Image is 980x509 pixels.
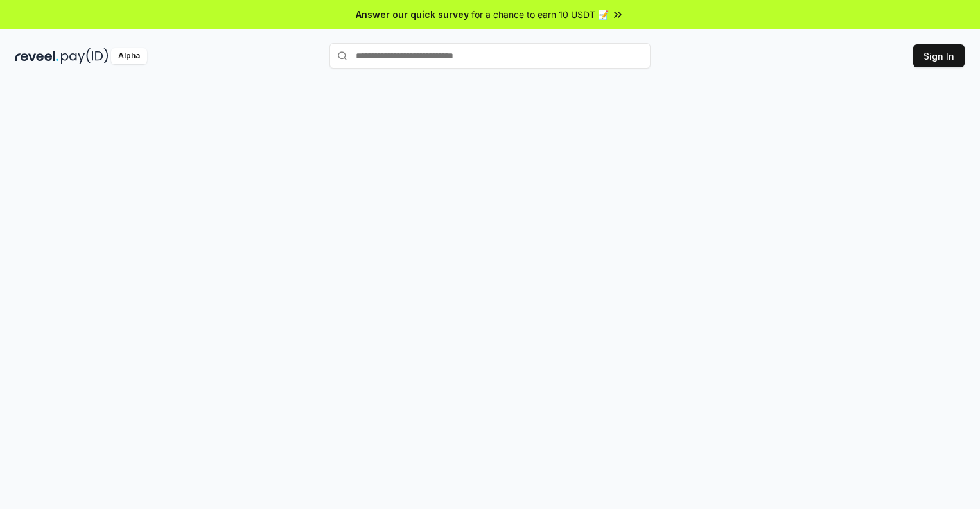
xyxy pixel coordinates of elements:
[471,8,609,21] span: for a chance to earn 10 USDT 📝
[913,44,965,67] button: Sign In
[15,48,58,64] img: reveel_dark
[356,8,469,21] span: Answer our quick survey
[61,48,109,64] img: pay_id
[111,48,147,64] div: Alpha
